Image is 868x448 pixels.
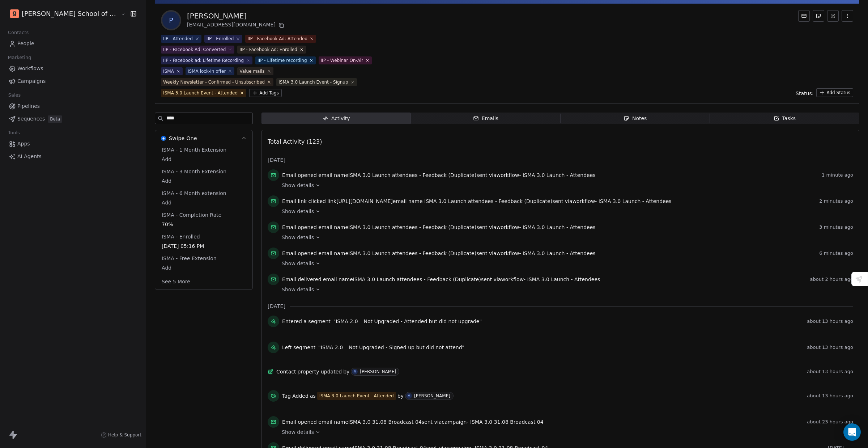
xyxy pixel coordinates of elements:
[282,250,596,257] span: email name sent via workflow -
[17,115,45,123] span: Sequences
[321,57,363,64] div: IIP - Webinar On-Air
[282,286,314,293] span: Show details
[48,115,62,123] span: Beta
[282,234,314,241] span: Show details
[17,153,42,160] span: AI Agents
[163,57,244,64] div: IIP - Facebook ad: Lifetime Recording
[523,224,596,230] span: ISMA 3.0 Launch - Attendees
[282,428,314,436] span: Show details
[169,135,197,142] span: Swipe One
[282,182,314,189] span: Show details
[282,208,314,215] span: Show details
[160,168,228,175] span: ISMA - 3 Month Extension
[5,127,23,138] span: Tools
[397,392,404,400] span: by
[247,35,307,42] div: IIP - Facebook Ad: Attended
[282,260,314,267] span: Show details
[6,151,140,162] a: AI Agents
[333,318,482,325] span: "ISMA 2.0 – Not Upgraded - Attended but did not upgrade"
[10,9,19,18] img: Goela%20School%20Logos%20(4).png
[9,8,116,20] button: [PERSON_NAME] School of Finance LLP
[5,27,32,38] span: Contacts
[268,156,285,164] span: [DATE]
[160,146,228,153] span: ISMA - 1 Month Extension
[162,177,246,185] span: Add
[796,90,813,97] span: Status:
[282,250,317,256] span: Email opened
[353,276,481,282] span: ISMA 3.0 Launch attendees - Feedback (Duplicate)
[807,369,853,375] span: about 13 hours ago
[819,250,853,256] span: 6 minutes ago
[774,115,796,122] div: Tasks
[6,75,140,87] a: Campaigns
[360,369,396,374] div: [PERSON_NAME]
[354,369,356,375] div: A
[336,198,393,204] span: [URL][DOMAIN_NAME]
[163,35,193,42] div: IIP - Attended
[162,264,246,271] span: Add
[17,40,34,47] span: People
[162,242,246,250] span: [DATE] 05:16 PM
[523,172,596,178] span: ISMA 3.0 Launch - Attendees
[624,115,647,122] div: Notes
[282,392,309,400] span: Tag Added
[160,211,223,219] span: ISMA - Completion Rate
[162,199,246,206] span: Add
[843,423,861,441] div: Open Intercom Messenger
[282,172,596,179] span: email name sent via workflow -
[819,224,853,230] span: 3 minutes ago
[276,368,296,375] span: Contact
[348,224,476,230] span: ISMA 3.0 Launch attendees - Feedback (Duplicate)
[282,318,331,325] span: Entered a segment
[348,419,422,425] span: ISMA 3.0 31.08 Broadcast 04
[343,368,349,375] span: by
[6,138,140,150] a: Apps
[348,172,476,178] span: ISMA 3.0 Launch attendees - Feedback (Duplicate)
[161,136,166,141] img: Swipe One
[258,57,307,64] div: IIP - Lifetime recording
[318,344,464,351] span: "ISMA 2.0 – Not Upgraded - Signed up but did not attend"
[807,393,853,399] span: about 13 hours ago
[163,79,265,85] div: Weekly Newsletter - Confirmed - Unsubscribed
[278,79,348,85] div: ISMA 3.0 Launch Event - Signup
[6,63,140,75] a: Workflows
[6,100,140,112] a: Pipelines
[17,65,43,72] span: Workflows
[162,221,246,228] span: 70%
[268,303,285,310] span: [DATE]
[163,68,174,75] div: ISMA
[298,368,342,375] span: property updated
[160,255,218,262] span: ISMA - Free Extension
[160,190,228,197] span: ISMA - 6 Month extension
[17,102,40,110] span: Pipelines
[157,275,195,288] button: See 5 More
[282,224,317,230] span: Email opened
[268,138,322,145] span: Total Activity (123)
[424,198,552,204] span: ISMA 3.0 Launch attendees - Feedback (Duplicate)
[807,419,853,425] span: about 23 hours ago
[187,21,286,30] div: [EMAIL_ADDRESS][DOMAIN_NAME]
[470,419,544,425] span: ISMA 3.0 31.08 Broadcast 04
[162,156,246,163] span: Add
[249,89,282,97] button: Add Tags
[5,90,24,101] span: Sales
[282,344,315,351] span: Left segment
[473,115,498,122] div: Emails
[822,172,853,178] span: 1 minute ago
[282,260,848,267] a: Show details
[810,276,853,282] span: about 2 hours ago
[282,208,848,215] a: Show details
[819,198,853,204] span: 2 minutes ago
[282,234,848,241] a: Show details
[282,198,671,205] span: link email name sent via workflow -
[282,198,326,204] span: Email link clicked
[163,46,226,53] div: IIP - Facebook Ad: Converted
[162,12,180,29] span: P
[108,432,141,438] span: Help & Support
[599,198,672,204] span: ISMA 3.0 Launch - Attendees
[160,233,201,240] span: ISMA - Enrolled
[807,345,853,350] span: about 13 hours ago
[163,90,238,96] div: ISMA 3.0 Launch Event - Attended
[282,276,321,282] span: Email delivered
[408,393,410,399] div: A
